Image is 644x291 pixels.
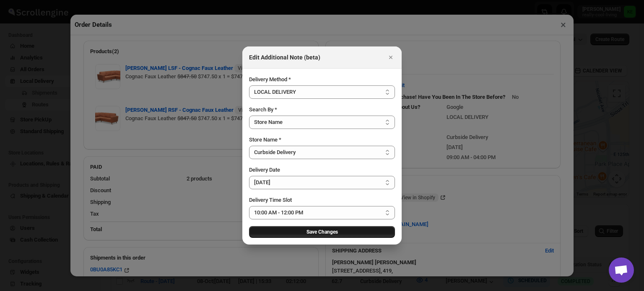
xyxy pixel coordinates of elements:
span: Search By * [249,106,277,113]
span: Delivery Time Slot [249,197,292,203]
button: Save Changes [249,226,395,238]
button: Close [385,52,397,63]
h2: Edit Additional Note (beta) [249,53,320,62]
span: Delivery Date [249,167,280,173]
span: Delivery Method * [249,76,291,82]
span: Store Name * [249,136,281,143]
span: Save Changes [306,229,338,235]
div: Open chat [609,258,634,283]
